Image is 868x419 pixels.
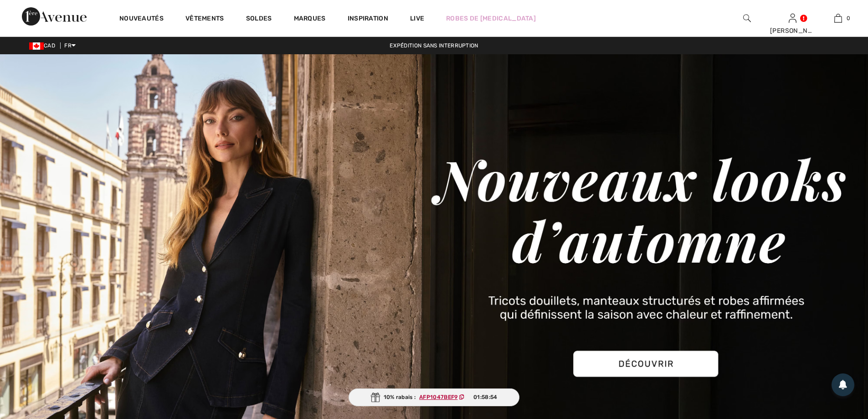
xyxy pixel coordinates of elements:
span: FR [64,42,76,49]
img: Gift.svg [371,393,380,402]
span: CAD [29,42,59,49]
a: Vêtements [185,15,224,24]
ins: AFP1047BEF9 [419,394,457,400]
span: Inspiration [348,15,388,24]
a: Marques [294,15,326,24]
img: 1ère Avenue [22,7,87,26]
a: 0 [816,13,860,24]
a: Se connecter [789,14,796,22]
img: Canadian Dollar [29,42,44,50]
img: recherche [743,13,751,24]
img: Mes infos [789,13,796,24]
img: Mon panier [834,13,842,24]
span: 0 [847,14,850,22]
a: Robes de [MEDICAL_DATA] [446,14,536,23]
span: 01:58:54 [473,393,497,401]
a: Live [410,14,424,23]
a: Nouveautés [119,15,164,24]
div: [PERSON_NAME] [770,26,815,36]
div: 10% rabais : [349,388,520,406]
a: Soldes [246,15,272,24]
